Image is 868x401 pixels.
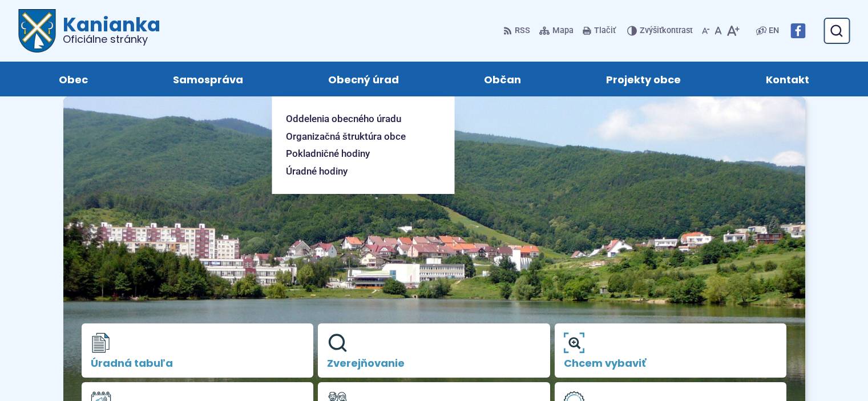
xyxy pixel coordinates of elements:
[297,62,430,96] a: Obecný úrad
[640,26,662,35] span: Zvýšiť
[503,19,532,43] a: RSS
[18,9,56,52] img: Prejsť na domovskú stránku
[712,19,724,43] button: Nastaviť pôvodnú veľkosť písma
[27,62,119,96] a: Obec
[790,23,805,38] img: Prejsť na Facebook stránku
[606,62,681,96] span: Projekty obce
[286,145,370,163] span: Pokladničné hodiny
[575,62,712,96] a: Projekty obce
[515,24,530,38] span: RSS
[537,19,576,43] a: Mapa
[724,19,742,43] button: Zväčšiť veľkosť písma
[18,9,160,52] a: Logo Kanianka, prejsť na domovskú stránku.
[766,24,781,38] a: EN
[766,62,809,96] span: Kontakt
[640,26,693,36] span: kontrast
[627,19,695,43] button: Zvýšiťkontrast
[286,128,427,145] a: Organizačná štruktúra obce
[700,19,712,43] button: Zmenšiť veľkosť písma
[552,24,574,38] span: Mapa
[453,62,552,96] a: Občan
[63,34,160,44] span: Oficiálne stránky
[286,110,401,128] span: Oddelenia obecného úradu
[328,62,399,96] span: Obecný úrad
[82,323,314,378] a: Úradná tabuľa
[286,110,427,128] a: Oddelenia obecného úradu
[769,24,779,38] span: EN
[286,145,427,163] a: Pokladničné hodiny
[484,62,521,96] span: Občan
[59,62,88,96] span: Obec
[286,163,348,180] span: Úradné hodiny
[286,128,406,145] span: Organizačná štruktúra obce
[173,62,243,96] span: Samospráva
[327,358,541,369] span: Zverejňovanie
[735,62,841,96] a: Kontakt
[286,163,427,180] a: Úradné hodiny
[580,19,618,43] button: Tlačiť
[564,358,778,369] span: Chcem vybaviť
[56,15,160,44] h1: Kanianka
[91,358,305,369] span: Úradná tabuľa
[594,26,616,36] span: Tlačiť
[555,323,787,378] a: Chcem vybaviť
[318,323,550,378] a: Zverejňovanie
[142,62,274,96] a: Samospráva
